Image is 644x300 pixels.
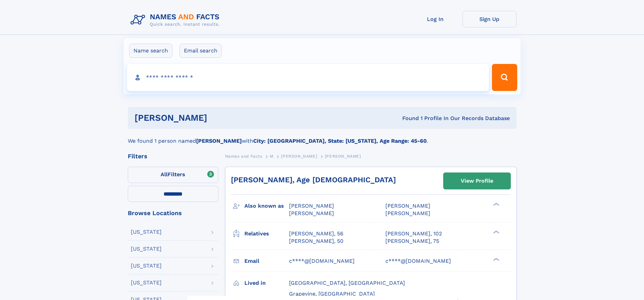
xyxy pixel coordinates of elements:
[128,210,218,216] div: Browse Locations
[128,129,517,145] div: We found 1 person named with .
[244,228,289,239] h3: Relatives
[492,202,500,207] div: ❯
[131,229,162,235] div: [US_STATE]
[161,171,168,178] span: All
[244,200,289,212] h3: Also known as
[289,237,343,245] a: [PERSON_NAME], 50
[196,138,242,144] b: [PERSON_NAME]
[385,237,439,245] a: [PERSON_NAME], 75
[135,114,305,122] h1: [PERSON_NAME]
[127,64,489,91] input: search input
[385,203,430,209] span: [PERSON_NAME]
[180,44,222,58] label: Email search
[128,153,218,159] div: Filters
[385,230,442,237] a: [PERSON_NAME], 102
[131,246,162,252] div: [US_STATE]
[244,255,289,267] h3: Email
[253,138,427,144] b: City: [GEOGRAPHIC_DATA], State: [US_STATE], Age Range: 45-60
[128,11,225,29] img: Logo Names and Facts
[289,291,375,297] span: Grapevine, [GEOGRAPHIC_DATA]
[128,167,218,183] label: Filters
[325,154,361,159] span: [PERSON_NAME]
[289,230,343,237] a: [PERSON_NAME], 56
[244,277,289,289] h3: Lived in
[131,280,162,285] div: [US_STATE]
[461,173,493,189] div: View Profile
[462,11,517,27] a: Sign Up
[281,152,317,160] a: [PERSON_NAME]
[408,11,462,27] a: Log In
[131,263,162,269] div: [US_STATE]
[385,210,430,216] span: [PERSON_NAME]
[289,203,334,209] span: [PERSON_NAME]
[225,152,262,160] a: Names and Facts
[270,154,273,159] span: M
[289,210,334,216] span: [PERSON_NAME]
[492,64,517,91] button: Search Button
[281,154,317,159] span: [PERSON_NAME]
[444,173,510,189] a: View Profile
[129,44,172,58] label: Name search
[492,230,500,234] div: ❯
[270,152,273,160] a: M
[289,280,405,286] span: [GEOGRAPHIC_DATA], [GEOGRAPHIC_DATA]
[492,257,500,261] div: ❯
[231,176,396,184] a: [PERSON_NAME], Age [DEMOGRAPHIC_DATA]
[305,115,510,122] div: Found 1 Profile In Our Records Database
